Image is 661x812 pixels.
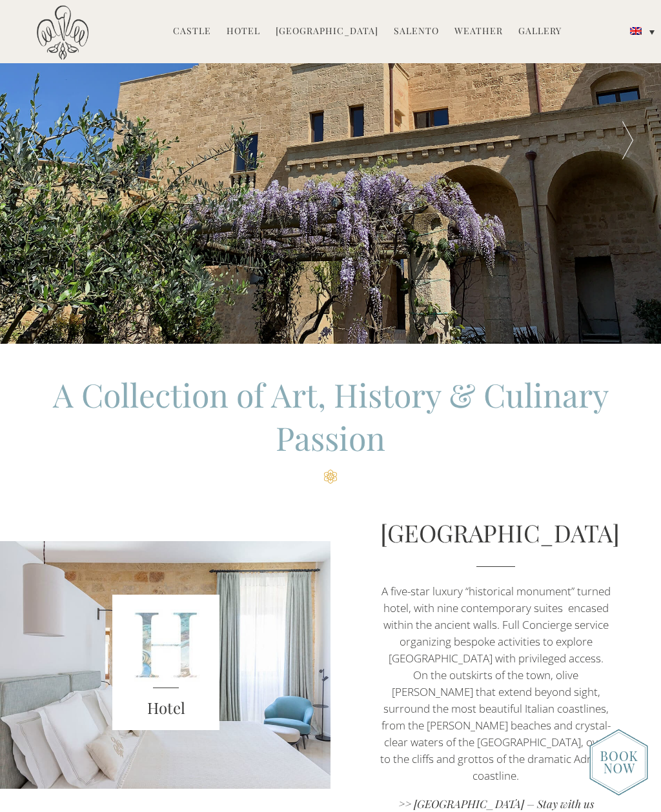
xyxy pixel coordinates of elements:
[173,25,211,39] a: Castle
[380,583,611,784] p: A five-star luxury “historical monument” turned hotel, with nine contemporary suites encased with...
[454,25,503,39] a: Weather
[227,25,260,39] a: Hotel
[276,25,378,39] a: [GEOGRAPHIC_DATA]
[112,697,219,720] h3: Hotel
[37,5,88,60] img: Castello di Ugento
[53,373,609,460] span: A Collection of Art, History & Culinary Passion
[630,27,642,35] img: English
[589,729,648,796] img: new-booknow.png
[380,517,620,548] a: [GEOGRAPHIC_DATA]
[518,25,562,39] a: Gallery
[394,25,439,39] a: Salento
[112,595,219,730] img: Unknown-5.jpeg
